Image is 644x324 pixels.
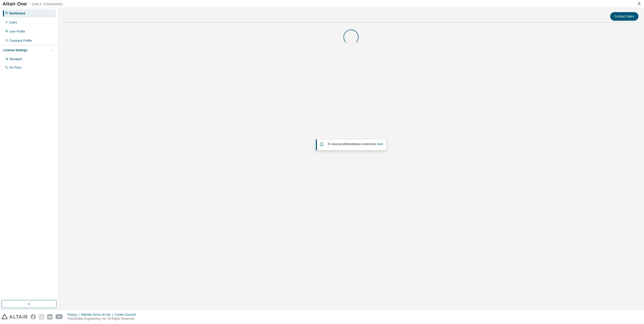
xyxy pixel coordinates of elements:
p: © 2025 Altair Engineering, Inc. All Rights Reserved. [67,317,139,321]
img: linkedin.svg [47,314,52,319]
div: On Prem [9,66,21,70]
a: here [377,142,383,146]
div: Dashboard [9,11,25,15]
span: To view your click [328,142,383,146]
button: Contact Sales [610,12,638,21]
img: Altair One [3,2,66,7]
div: License Settings [3,48,27,52]
div: Website Terms of Use [81,313,114,317]
div: Privacy [67,313,81,317]
div: User Profile [9,30,25,34]
img: instagram.svg [39,314,44,319]
div: Company Profile [9,39,32,43]
img: altair_logo.svg [2,314,28,319]
div: Managed [9,57,22,61]
em: Marketplace orders [344,142,370,146]
img: youtube.svg [56,314,63,319]
img: facebook.svg [31,314,36,319]
div: Users [9,20,17,24]
div: Cookie Consent [114,313,139,317]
